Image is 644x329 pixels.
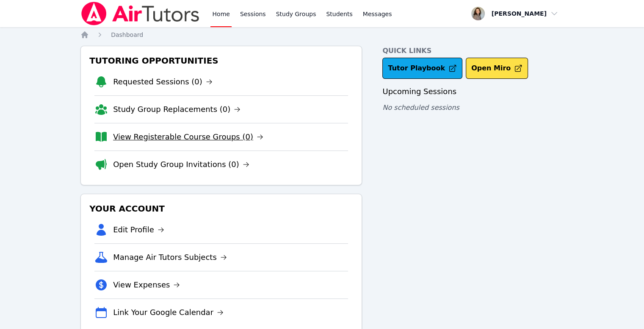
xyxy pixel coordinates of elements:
a: Tutor Playbook [382,58,462,79]
a: Requested Sessions (0) [113,76,213,88]
a: View Expenses [113,279,180,291]
a: Study Group Replacements (0) [113,103,240,115]
h3: Tutoring Opportunities [88,53,355,68]
h4: Quick Links [382,46,564,56]
a: Dashboard [111,31,143,39]
span: Dashboard [111,31,143,38]
span: Messages [363,10,392,18]
span: No scheduled sessions [382,103,459,112]
a: Edit Profile [113,224,164,236]
nav: Breadcrumb [80,31,564,39]
a: Link Your Google Calendar [113,307,224,318]
a: Open Study Group Invitations (0) [113,159,249,170]
button: Open Miro [466,58,528,79]
a: Manage Air Tutors Subjects [113,251,227,263]
h3: Upcoming Sessions [382,86,564,98]
h3: Your Account [88,201,355,216]
a: View Registerable Course Groups (0) [113,131,263,143]
img: Air Tutors [80,2,200,25]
